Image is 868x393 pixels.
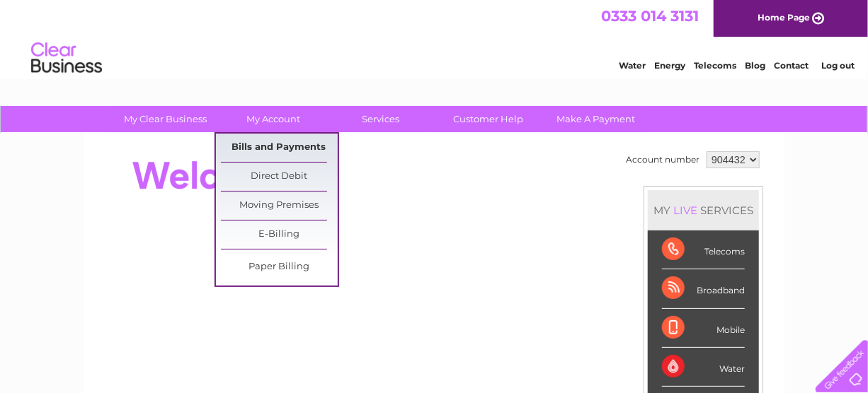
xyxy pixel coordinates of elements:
a: Paper Billing [221,253,338,281]
a: Make A Payment [538,106,655,132]
div: MY SERVICES [648,190,759,230]
a: E-Billing [221,221,338,249]
a: Water [619,60,646,71]
img: logo.png [30,37,103,80]
div: Water [662,348,745,387]
a: Energy [654,60,685,71]
a: Telecoms [694,60,736,71]
a: 0333 014 3131 [601,7,699,25]
a: Direct Debit [221,163,338,191]
a: Log out [821,60,855,71]
div: Clear Business is a trading name of Verastar Limited (registered in [GEOGRAPHIC_DATA] No. 3667643... [101,8,770,69]
a: My Clear Business [108,106,224,132]
a: Bills and Payments [221,134,338,162]
div: LIVE [670,204,700,217]
div: Broadband [662,269,745,308]
a: Services [323,106,440,132]
a: Contact [774,60,809,71]
a: My Account [215,106,332,132]
td: Account number [622,148,703,172]
a: Moving Premises [221,192,338,220]
a: Customer Help [430,106,547,132]
a: Blog [745,60,765,71]
div: Telecoms [662,230,745,269]
div: Mobile [662,309,745,348]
